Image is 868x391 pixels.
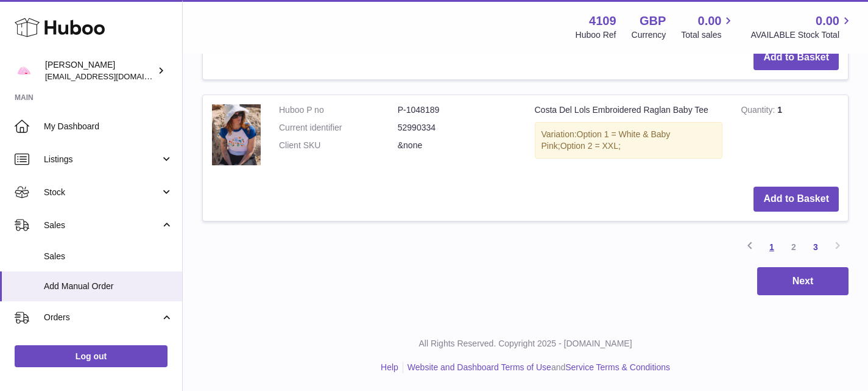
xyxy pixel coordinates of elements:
a: 0.00 AVAILABLE Stock Total [750,13,853,41]
a: Log out [15,345,168,367]
span: Sales [44,251,173,262]
a: Service Terms & Conditions [565,362,670,372]
span: AVAILABLE Stock Total [750,29,853,41]
a: 2 [783,236,805,258]
div: Variation: [535,122,723,159]
span: Add Manual Order [44,281,173,292]
strong: Quantity [741,105,777,118]
dt: Client SKU [279,140,398,151]
div: [PERSON_NAME] [45,59,155,82]
div: Huboo Ref [576,29,616,41]
span: Orders [44,312,160,323]
td: 1 [732,95,848,178]
div: Currency [632,29,666,41]
td: Costa Del Lols Embroidered Raglan Baby Tee [526,95,732,178]
a: Help [381,362,398,372]
p: All Rights Reserved. Copyright 2025 - [DOMAIN_NAME] [192,338,858,350]
img: hello@limpetstore.com [15,62,33,80]
dt: Current identifier [279,122,398,134]
strong: GBP [640,13,666,29]
a: Website and Dashboard Terms of Use [408,362,551,372]
button: Add to Basket [753,45,839,70]
span: My Dashboard [44,121,173,132]
dd: P-1048189 [398,104,517,116]
span: Stock [44,187,160,198]
dd: 52990334 [398,122,517,134]
li: and [403,362,670,373]
a: 0.00 Total sales [681,13,735,41]
span: [EMAIL_ADDRESS][DOMAIN_NAME] [45,71,179,81]
button: Next [757,267,849,296]
span: 0.00 [816,13,839,29]
span: 0.00 [698,13,722,29]
img: Costa Del Lols Embroidered Raglan Baby Tee [212,104,261,165]
a: 3 [805,236,827,258]
span: Total sales [681,29,735,41]
strong: 4109 [589,13,616,29]
a: 1 [761,236,783,258]
span: Listings [44,154,160,165]
dt: Huboo P no [279,104,398,116]
span: Sales [44,220,160,231]
span: Option 2 = XXL; [560,141,621,151]
button: Add to Basket [753,187,839,212]
dd: &none [398,140,517,151]
span: Option 1 = White & Baby Pink; [542,129,671,151]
